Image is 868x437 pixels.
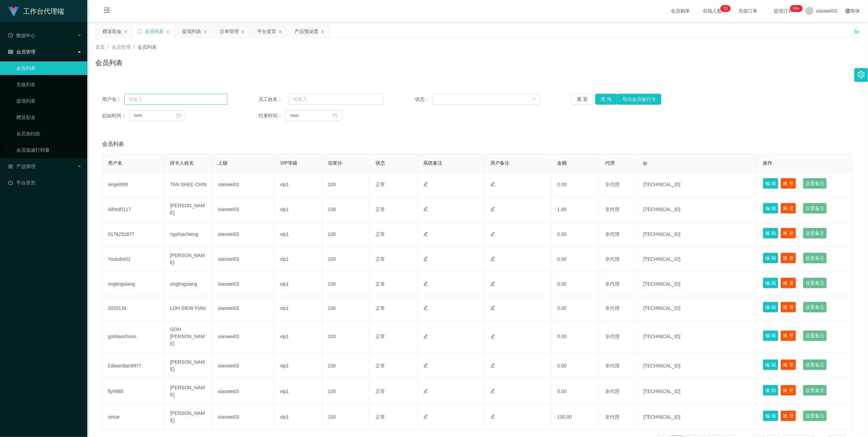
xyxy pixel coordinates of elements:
td: vip1 [274,379,322,404]
span: 用户名： [102,96,124,103]
span: 首页 [95,44,105,50]
i: 图标: edit [490,305,495,310]
i: 图标: edit [490,334,495,339]
td: 130.00 [552,404,600,430]
button: 账 变 [780,330,796,341]
span: 状态： [415,96,433,103]
td: xiaowei03 [212,272,274,296]
span: 用户名 [108,160,122,166]
td: vip1 [274,172,322,197]
i: 图标: menu-fold [95,0,119,22]
span: 提现订单 [771,9,796,13]
i: 图标: edit [423,305,428,310]
i: 图标: close [278,30,282,34]
td: 0.00 [552,320,600,353]
td: 100 [322,197,370,222]
span: 正常 [376,231,385,237]
td: vip1 [274,296,322,320]
button: 账 变 [780,277,796,288]
button: 账 变 [780,385,796,396]
div: 平台首页 [257,25,276,38]
td: [PERSON_NAME] [164,379,212,404]
span: 持卡人姓名 [170,160,194,166]
td: 100 [322,272,370,296]
span: 非代理 [605,281,619,287]
button: 设置备注 [803,410,827,421]
td: [TECHNICAL_ID] [638,320,757,353]
button: 账 变 [780,253,796,263]
td: 100 [322,222,370,246]
td: xiaowei03 [212,222,274,246]
i: 图标: edit [490,414,495,419]
button: 查 询 [595,94,617,105]
i: 图标: edit [490,231,495,236]
td: fly9988 [102,379,164,404]
td: 100 [322,296,370,320]
i: 图标: edit [423,256,428,261]
button: 设置备注 [803,302,827,313]
span: 正常 [376,281,385,287]
h1: 工作台代理端 [23,0,64,22]
button: 设置备注 [803,330,827,341]
button: 重 置 [571,94,593,105]
i: 图标: edit [423,182,428,186]
td: [PERSON_NAME] [164,353,212,379]
span: 用户备注 [490,160,509,166]
td: xiaowei03 [212,379,274,404]
div: 注单管理 [220,25,239,38]
td: 0.00 [552,246,600,272]
td: Alfred5117 [102,197,164,222]
i: 图标: edit [423,207,428,211]
i: 图标: edit [423,281,428,286]
td: xiaowei03 [212,197,274,222]
button: 设置备注 [803,203,827,214]
td: [TECHNICAL_ID] [638,246,757,272]
i: 图标: edit [490,363,495,368]
span: 会员管理 [112,44,131,50]
span: ip [643,160,647,166]
span: 非代理 [605,305,619,311]
i: 图标: close [241,30,245,34]
td: xiaowei03 [212,246,274,272]
i: 图标: appstore-o [8,164,13,169]
td: xiaowei03 [212,296,274,320]
span: 正常 [376,334,385,339]
i: 图标: edit [490,207,495,211]
td: [TECHNICAL_ID] [638,379,757,404]
a: 会员加减打码量 [16,143,82,157]
td: 100 [322,320,370,353]
span: 非代理 [605,231,619,237]
i: 图标: close [320,30,325,34]
td: virtue [102,404,164,430]
span: 非代理 [605,334,619,339]
td: vip1 [274,197,322,222]
td: 0.00 [552,272,600,296]
td: Angel999 [102,172,164,197]
span: 非代理 [605,207,619,212]
i: 图标: edit [423,389,428,393]
td: [PERSON_NAME] [164,246,212,272]
span: 正常 [376,305,385,311]
span: 操作 [763,160,772,166]
button: 编 辑 [763,385,778,396]
td: 2020134 [102,296,164,320]
td: 100 [322,172,370,197]
span: 系统备注 [423,160,442,166]
span: 金额 [557,160,567,166]
i: 图标: setting [857,71,865,78]
span: 会员列表 [102,140,124,148]
button: 导出会员银行卡 [617,94,661,105]
span: 数据中心 [8,33,35,38]
a: 图标: dashboard平台首页 [8,176,82,190]
button: 设置备注 [803,178,827,189]
i: 图标: edit [490,281,495,286]
button: 编 辑 [763,302,778,313]
button: 编 辑 [763,253,778,263]
button: 编 辑 [763,330,778,341]
td: [TECHNICAL_ID] [638,296,757,320]
input: 请输入 [124,94,227,105]
i: 图标: check-circle-o [8,33,13,38]
button: 设置备注 [803,253,827,263]
span: 起始时间： [102,112,129,119]
span: 充值订单 [735,9,761,13]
